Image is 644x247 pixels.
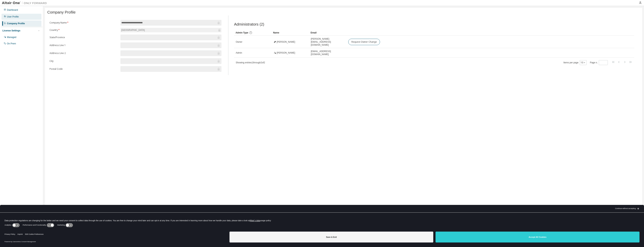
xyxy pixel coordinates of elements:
[50,67,118,70] label: Postal Code
[47,10,76,14] span: Company Profile
[311,37,345,46] span: [PERSON_NAME][EMAIL_ADDRESS][DOMAIN_NAME]
[348,39,380,45] button: Request Owner Change
[50,21,118,24] label: Company Name
[236,61,265,64] span: Showing entries 1 through 2 of 2
[50,52,118,55] label: Address Line 2
[7,36,16,39] div: Managed
[50,29,118,32] label: Country
[311,30,345,36] div: Email
[7,8,18,11] div: Dashboard
[7,22,25,25] div: Company Profile
[120,28,221,32] div: [GEOGRAPHIC_DATA]
[563,60,587,65] span: Items per page
[50,36,118,39] label: State/Province
[277,40,295,43] span: [PERSON_NAME]
[7,42,16,45] div: On Prem
[273,30,308,36] div: Name
[7,15,19,18] div: User Profile
[50,44,118,47] label: Address Line 1
[234,22,264,27] span: Administrators (2)
[590,60,608,65] span: Page n.
[2,29,20,32] div: License Settings
[236,40,242,43] span: Owner
[2,1,49,5] img: Altair One
[311,50,345,56] span: [EMAIL_ADDRESS][DOMAIN_NAME]
[277,51,295,54] span: [PERSON_NAME]
[235,31,248,34] span: Admin Type
[581,61,586,64] button: 10
[121,28,145,32] div: [GEOGRAPHIC_DATA]
[236,51,242,54] span: Admin
[50,60,118,63] label: City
